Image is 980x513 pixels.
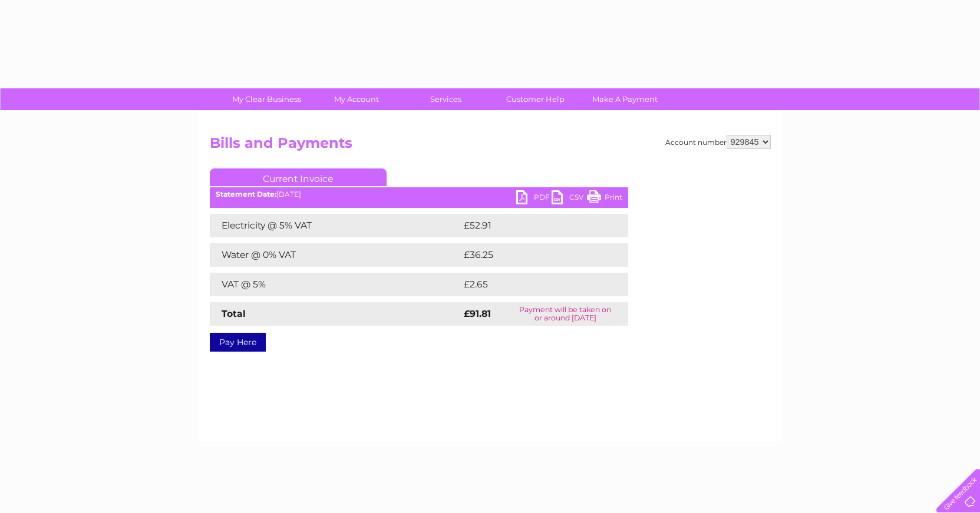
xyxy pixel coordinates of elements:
td: £52.91 [461,214,603,237]
a: Current Invoice [210,168,387,186]
strong: £91.81 [464,308,491,319]
div: [DATE] [210,190,628,198]
a: Services [397,88,494,110]
div: Account number [665,135,771,149]
a: My Clear Business [218,88,315,110]
a: Make A Payment [576,88,674,110]
a: PDF [516,190,552,207]
td: VAT @ 5% [210,273,461,296]
a: Pay Here [210,333,266,352]
h2: Bills and Payments [210,135,771,157]
td: Water @ 0% VAT [210,243,461,267]
td: £2.65 [461,273,600,296]
td: Payment will be taken on or around [DATE] [503,302,628,326]
a: Print [587,190,622,207]
b: Statement Date: [216,190,276,198]
td: £36.25 [461,243,604,267]
strong: Total [222,308,246,319]
a: My Account [308,88,405,110]
a: CSV [552,190,587,207]
td: Electricity @ 5% VAT [210,214,461,237]
a: Customer Help [487,88,584,110]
